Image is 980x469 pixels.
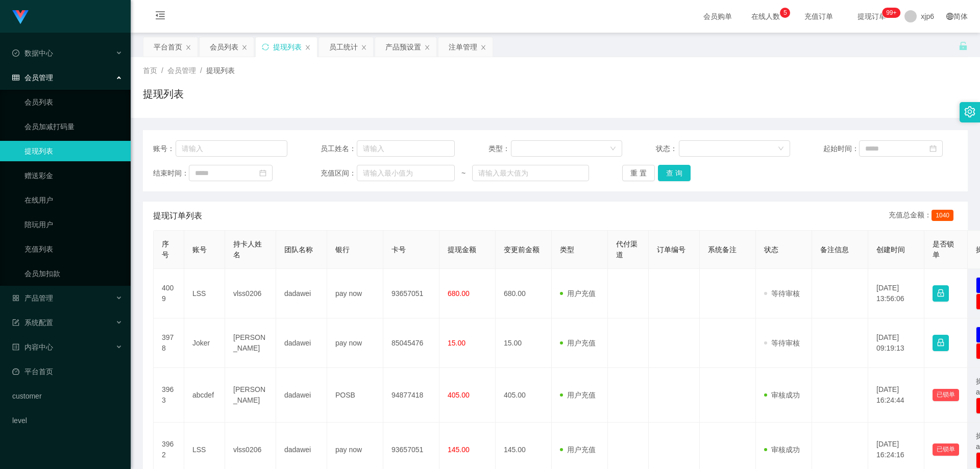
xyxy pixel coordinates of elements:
span: 145.00 [448,446,470,454]
span: 15.00 [448,339,465,347]
td: POSB [327,368,383,423]
i: 图标: close [480,44,486,51]
span: / [200,66,202,75]
span: 结束时间： [153,168,189,179]
span: 序号 [162,240,169,259]
span: 持卡人姓名 [233,240,262,259]
i: 图标: sync [262,43,269,51]
div: 产品预设置 [385,37,421,57]
td: dadawei [276,318,327,368]
span: 1040 [932,210,953,221]
span: 创建时间 [876,245,905,254]
span: 提现列表 [206,66,235,75]
span: 提现订单列表 [153,210,202,222]
i: 图标: form [12,319,19,326]
span: ~ [455,168,472,179]
span: 用户充值 [560,289,596,298]
i: 图标: close [241,44,248,51]
input: 请输入 [176,140,287,157]
a: 陪玩用户 [24,214,122,235]
td: 405.00 [496,368,552,423]
img: logo.9652507e.png [12,10,29,24]
td: 15.00 [496,318,552,368]
i: 图标: close [361,44,367,51]
span: 会员管理 [12,73,53,82]
td: pay now [327,269,383,318]
button: 重 置 [622,165,655,181]
span: 用户充值 [560,446,596,454]
i: 图标: unlock [959,41,968,51]
input: 请输入 [357,140,455,157]
i: 图标: appstore-o [12,294,19,302]
a: 在线用户 [24,190,122,210]
i: 图标: menu-fold [143,1,178,33]
input: 请输入最小值为 [357,165,455,181]
span: 产品管理 [12,294,53,302]
td: 93657051 [383,269,439,318]
span: 状态 [764,245,778,254]
span: 系统配置 [12,318,53,327]
span: 用户充值 [560,339,596,347]
a: 提现列表 [24,141,122,161]
span: 类型： [488,143,511,154]
span: 内容中心 [12,343,53,351]
span: 提现金额 [448,245,476,254]
td: 3978 [154,318,184,368]
a: 图标: dashboard平台首页 [12,361,122,382]
sup: 256 [882,8,900,18]
i: 图标: close [305,44,311,51]
button: 图标: lock [933,285,949,302]
td: [DATE] 16:24:44 [868,368,924,423]
p: 5 [783,8,787,18]
i: 图标: calendar [929,145,937,152]
span: 审核成功 [764,391,800,399]
a: 会员加减打码量 [24,116,122,137]
div: 提现列表 [273,37,302,57]
span: 类型 [560,245,574,254]
div: 会员列表 [210,37,238,57]
span: 等待审核 [764,339,800,347]
i: 图标: close [424,44,430,51]
a: 赠送彩金 [24,165,122,186]
button: 查 询 [658,165,691,181]
i: 图标: setting [964,106,975,117]
span: 审核成功 [764,446,800,454]
a: 充值列表 [24,239,122,259]
span: 变更前金额 [504,245,540,254]
span: 代付渠道 [616,240,638,259]
button: 已锁单 [933,389,959,401]
span: 员工姓名： [321,143,356,154]
span: 银行 [335,245,350,254]
span: 提现订单 [852,13,891,20]
button: 图标: lock [933,335,949,351]
i: 图标: check-circle-o [12,50,19,57]
td: pay now [327,318,383,368]
a: customer [12,386,122,406]
a: 会员加扣款 [24,263,122,284]
span: 数据中心 [12,49,53,57]
td: [PERSON_NAME] [225,318,276,368]
span: 订单编号 [657,245,685,254]
button: 已锁单 [933,443,959,456]
td: dadawei [276,269,327,318]
i: 图标: profile [12,343,19,351]
span: 起始时间： [823,143,859,154]
td: 85045476 [383,318,439,368]
td: 4009 [154,269,184,318]
td: [DATE] 13:56:06 [868,269,924,318]
td: 94877418 [383,368,439,423]
td: 3963 [154,368,184,423]
span: 备注信息 [820,245,849,254]
i: 图标: table [12,74,19,81]
div: 员工统计 [329,37,358,57]
span: 账号： [153,143,176,154]
i: 图标: down [778,145,784,153]
i: 图标: close [185,44,191,51]
span: 卡号 [391,245,406,254]
span: 会员管理 [167,66,196,75]
h1: 提现列表 [143,86,184,102]
td: Joker [184,318,225,368]
td: 680.00 [496,269,552,318]
div: 平台首页 [154,37,182,57]
sup: 5 [780,8,790,18]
